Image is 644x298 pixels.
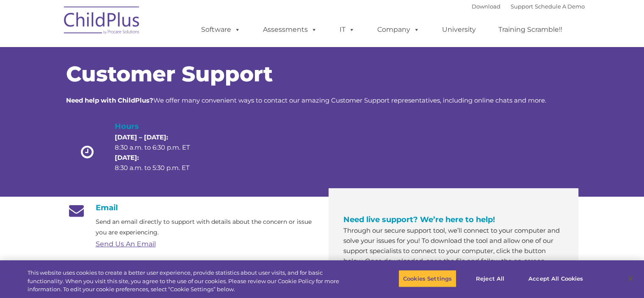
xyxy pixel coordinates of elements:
button: Cookies Settings [398,270,456,287]
span: Need live support? We’re here to help! [343,215,495,224]
span: Customer Support [66,61,273,87]
a: Assessments [254,21,326,38]
p: Through our secure support tool, we’ll connect to your computer and solve your issues for you! To... [343,226,564,276]
div: This website uses cookies to create a better user experience, provide statistics about user visit... [28,269,354,294]
a: Company [369,21,428,38]
a: IT [331,21,363,38]
a: Support [511,3,533,10]
button: Close [621,269,640,288]
h4: Email [66,203,316,212]
img: ChildPlus by Procare Solutions [60,0,144,43]
h4: Hours [115,120,205,132]
a: Training Scramble!! [490,21,571,38]
a: Software [193,21,249,38]
button: Accept All Cookies [524,270,588,287]
button: Reject All [464,270,517,287]
a: University [434,21,484,38]
p: Send an email directly to support with details about the concern or issue you are experiencing. [96,217,316,238]
a: Send Us An Email [96,240,156,248]
span: We offer many convenient ways to contact our amazing Customer Support representatives, including ... [66,96,546,104]
strong: [DATE] – [DATE]: [115,133,168,141]
strong: Need help with ChildPlus? [66,96,153,104]
p: 8:30 a.m. to 6:30 p.m. ET 8:30 a.m. to 5:30 p.m. ET [115,132,205,173]
font: | [472,3,585,10]
strong: [DATE]: [115,153,139,162]
a: Download [472,3,500,10]
a: Schedule A Demo [535,3,585,10]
